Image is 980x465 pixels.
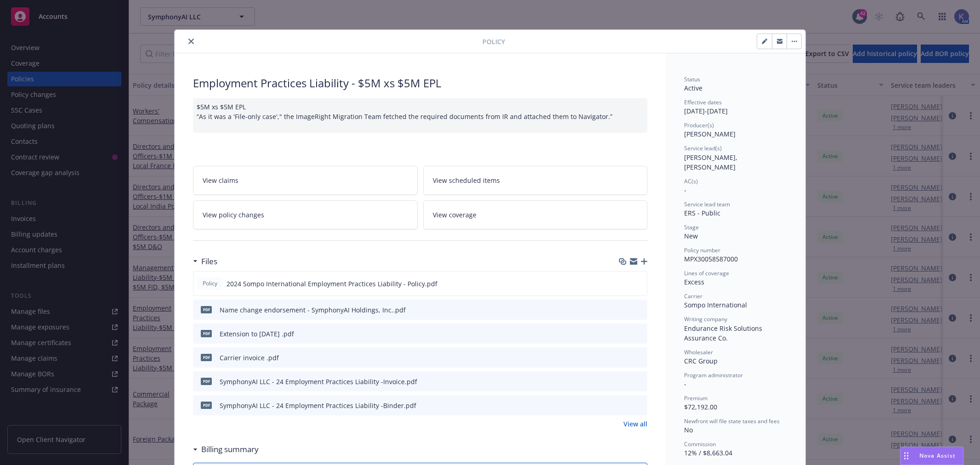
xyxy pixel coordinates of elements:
[433,176,500,185] span: View scheduled items
[635,401,644,410] button: preview file
[684,121,714,129] span: Producer(s)
[684,130,736,138] span: [PERSON_NAME]
[201,443,259,455] h3: Billing summary
[635,329,644,339] button: preview file
[901,447,912,465] div: Drag to move
[201,402,212,408] span: pdf
[684,425,693,434] span: No
[201,306,212,313] span: pdf
[220,401,416,410] div: SymphonyAI LLC - 24 Employment Practices Liability -Binder.pdf
[684,246,720,254] span: Policy number
[620,279,628,289] button: download file
[193,255,217,267] div: Files
[684,75,700,83] span: Status
[203,176,238,185] span: View claims
[684,209,720,217] span: ERS - Public
[201,330,212,337] span: pdf
[621,353,628,363] button: download file
[684,315,727,323] span: Writing company
[621,377,628,386] button: download file
[635,353,644,363] button: preview file
[220,305,406,315] div: Name change endorsement - SymphonyAI Holdings, Inc..pdf
[684,380,686,388] span: -
[201,354,212,361] span: pdf
[684,269,729,277] span: Lines of coverage
[684,177,698,185] span: AC(s)
[635,279,643,289] button: preview file
[684,186,686,194] span: -
[203,210,264,220] span: View policy changes
[684,223,699,231] span: Stage
[684,84,702,92] span: Active
[193,98,647,133] div: $5M xs $5M EPL “As it was a 'File-only case'," the ImageRight Migration Team fetched the required...
[621,305,628,315] button: download file
[201,255,217,267] h3: Files
[684,440,716,448] span: Commission
[684,98,722,106] span: Effective dates
[684,153,739,171] span: [PERSON_NAME], [PERSON_NAME]
[684,448,732,457] span: 12% / $8,663.04
[684,292,702,300] span: Carrier
[684,232,698,240] span: New
[220,329,294,339] div: Extension to [DATE] .pdf
[635,305,644,315] button: preview file
[621,329,628,339] button: download file
[423,166,648,195] a: View scheduled items
[684,371,743,379] span: Program administrator
[684,278,704,286] span: Excess
[684,394,708,402] span: Premium
[433,210,476,220] span: View coverage
[201,279,219,288] span: Policy
[220,353,279,363] div: Carrier invoice .pdf
[227,279,437,289] span: 2024 Sompo International Employment Practices Liability - Policy.pdf
[220,377,417,386] div: SymphonyAI LLC - 24 Employment Practices Liability -Invoice.pdf
[684,348,713,356] span: Wholesaler
[186,36,197,47] button: close
[684,403,717,411] span: $72,192.00
[919,452,956,459] span: Nova Assist
[684,301,747,309] span: Sompo International
[193,75,647,91] div: Employment Practices Liability - $5M xs $5M EPL
[684,144,722,152] span: Service lead(s)
[684,200,730,208] span: Service lead team
[623,419,647,429] a: View all
[423,200,648,229] a: View coverage
[201,378,212,385] span: pdf
[193,166,418,195] a: View claims
[482,37,505,46] span: Policy
[621,401,628,410] button: download file
[684,417,780,425] span: Newfront will file state taxes and fees
[684,324,764,342] span: Endurance Risk Solutions Assurance Co.
[900,447,963,465] button: Nova Assist
[684,98,787,116] div: [DATE] - [DATE]
[684,357,718,365] span: CRC Group
[635,377,644,386] button: preview file
[684,255,738,263] span: MPX30058587000
[193,443,259,455] div: Billing summary
[193,200,418,229] a: View policy changes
